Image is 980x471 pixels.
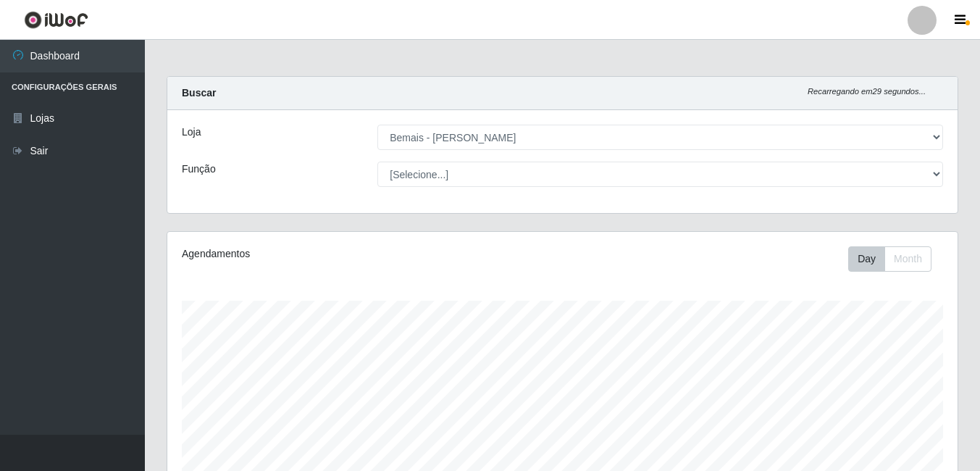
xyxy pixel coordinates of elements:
[848,246,885,272] button: Day
[808,87,926,96] i: Recarregando em 29 segundos...
[884,246,931,272] button: Month
[182,125,201,140] label: Loja
[182,87,216,99] strong: Buscar
[182,162,216,177] label: Função
[182,246,486,262] div: Agendamentos
[24,11,88,29] img: CoreUI Logo
[848,246,943,272] div: Toolbar with button groups
[848,246,931,272] div: First group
